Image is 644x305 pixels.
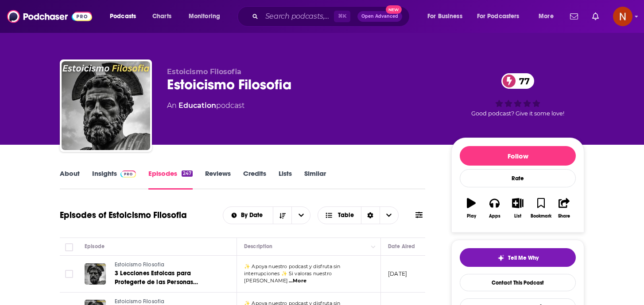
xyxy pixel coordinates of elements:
[246,6,418,27] div: Search podcasts, credits, & more...
[613,7,632,26] span: Logged in as AdelNBM
[471,9,532,24] button: open menu
[223,206,311,224] h2: Choose List sort
[531,214,551,219] div: Bookmark
[189,10,220,23] span: Monitoring
[241,212,266,218] span: By Date
[120,170,136,178] img: Podchaser Pro
[539,10,554,23] span: More
[529,192,552,224] button: Bookmark
[361,14,398,19] span: Open Advanced
[558,214,570,219] div: Share
[148,169,193,190] a: Episodes247
[223,212,273,218] button: open menu
[115,269,221,287] a: 3 Lecciones Estoicas para Protegerte de las Personas Envidiosas
[104,9,147,24] button: open menu
[451,67,584,123] div: 77Good podcast? Give it some love!
[388,270,407,277] p: [DATE]
[115,269,198,295] span: 3 Lecciones Estoicas para Protegerte de las Personas Envidiosas
[460,169,576,187] div: Rate
[279,169,292,190] a: Lists
[467,214,476,219] div: Play
[386,5,402,14] span: New
[483,192,506,224] button: Apps
[115,261,221,269] a: Estoicismo Filosofia
[427,10,462,23] span: For Business
[110,10,136,23] span: Podcasts
[115,298,164,305] span: Estoicismo Filosofia
[65,270,73,278] span: Toggle select row
[60,169,80,190] a: About
[361,207,380,224] div: Sort Direction
[510,73,534,89] span: 77
[291,207,310,224] button: open menu
[92,169,136,190] a: InsightsPodchaser Pro
[514,214,521,219] div: List
[501,73,534,89] a: 77
[167,67,241,76] span: Estoicismo Filosofia
[60,210,187,221] h1: Episodes of Estoicismo Filosofia
[553,192,576,224] button: Share
[318,206,399,224] button: Choose View
[506,192,529,224] button: List
[289,277,306,285] span: ...More
[205,169,231,190] a: Reviews
[244,241,272,252] div: Description
[115,261,164,268] span: Estoicismo Filosofia
[589,9,602,24] a: Show notifications dropdown
[244,270,332,284] span: interrupciones ✨ Si valoras nuestro [PERSON_NAME]
[167,100,244,111] div: An podcast
[244,263,341,269] span: ✨ Apoya nuestro podcast y disfruta sin
[613,7,632,26] img: User Profile
[497,254,504,261] img: tell me why sparkle
[147,9,177,24] a: Charts
[338,212,354,218] span: Table
[508,254,539,261] span: Tell Me Why
[532,9,565,24] button: open menu
[471,110,564,117] span: Good podcast? Give it some love!
[460,146,576,166] button: Follow
[566,9,582,24] a: Show notifications dropdown
[182,170,193,177] div: 247
[7,8,92,25] img: Podchaser - Follow, Share and Rate Podcasts
[613,7,632,26] button: Show profile menu
[460,192,483,224] button: Play
[273,207,291,224] button: Sort Direction
[62,61,150,150] img: Estoicismo Filosofia
[368,242,379,252] button: Column Actions
[152,10,171,23] span: Charts
[178,101,216,110] a: Education
[334,11,350,22] span: ⌘ K
[388,241,415,252] div: Date Aired
[262,9,334,24] input: Search podcasts, credits, & more...
[489,214,500,219] div: Apps
[460,248,576,267] button: tell me why sparkleTell Me Why
[243,169,266,190] a: Credits
[421,9,473,24] button: open menu
[85,241,105,252] div: Episode
[182,9,232,24] button: open menu
[477,10,520,23] span: For Podcasters
[357,11,402,22] button: Open AdvancedNew
[460,274,576,291] a: Contact This Podcast
[304,169,326,190] a: Similar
